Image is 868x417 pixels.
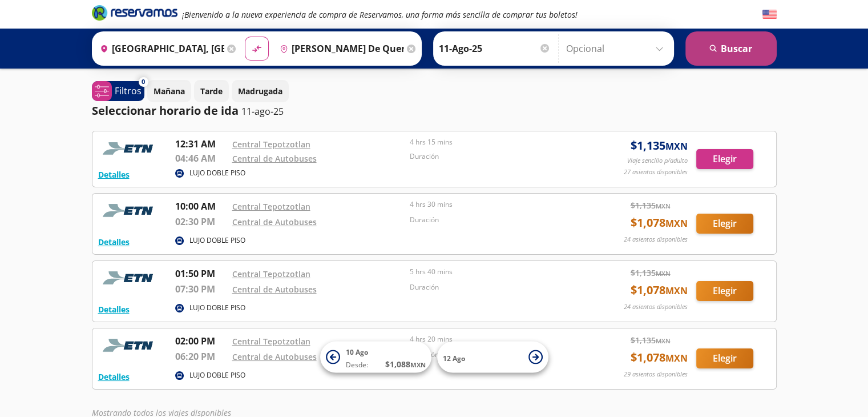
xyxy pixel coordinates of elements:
[92,4,177,21] i: Brand Logo
[410,334,582,344] p: 4 hrs 20 mins
[232,351,317,362] a: Central de Autobuses
[200,85,223,97] p: Tarde
[665,284,688,297] small: MXN
[275,34,404,63] input: Buscar Destino
[696,281,753,301] button: Elegir
[410,282,582,292] p: Duración
[194,80,229,102] button: Tarde
[631,349,688,366] span: $ 1,078
[656,269,671,278] small: MXN
[175,334,227,348] p: 02:00 PM
[696,348,753,368] button: Elegir
[631,267,671,279] span: $ 1,135
[154,85,185,97] p: Mañana
[410,199,582,210] p: 4 hrs 30 mins
[232,284,317,295] a: Central de Autobuses
[410,215,582,225] p: Duración
[624,235,688,244] p: 24 asientos disponibles
[175,199,227,213] p: 10:00 AM
[346,347,368,357] span: 10 Ago
[98,199,161,222] img: RESERVAMOS
[232,336,310,347] a: Central Tepotzotlan
[98,236,130,248] button: Detalles
[410,267,582,277] p: 5 hrs 40 mins
[232,201,310,212] a: Central Tepotzotlan
[232,80,289,102] button: Madrugada
[182,9,578,20] em: ¡Bienvenido a la nueva experiencia de compra de Reservamos, una forma más sencilla de comprar tus...
[98,334,161,357] img: RESERVAMOS
[665,217,688,230] small: MXN
[631,282,688,299] span: $ 1,078
[696,214,753,234] button: Elegir
[98,303,130,315] button: Detalles
[232,139,310,150] a: Central Tepotzotlan
[98,137,161,160] img: RESERVAMOS
[410,151,582,162] p: Duración
[175,267,227,280] p: 01:50 PM
[175,350,227,363] p: 06:20 PM
[439,34,551,63] input: Elegir Fecha
[98,267,161,290] img: RESERVAMOS
[627,156,688,166] p: Viaje sencillo p/adulto
[189,370,245,380] p: LUJO DOBLE PISO
[656,202,671,210] small: MXN
[410,360,426,369] small: MXN
[437,342,548,373] button: 12 Ago
[410,137,582,147] p: 4 hrs 15 mins
[631,199,671,211] span: $ 1,135
[346,360,368,370] span: Desde:
[631,137,688,154] span: $ 1,135
[624,370,688,379] p: 29 asientos disponibles
[665,140,688,153] small: MXN
[385,358,426,370] span: $ 1,088
[147,80,191,102] button: Mañana
[232,216,317,227] a: Central de Autobuses
[241,105,284,118] p: 11-ago-25
[92,81,144,101] button: 0Filtros
[566,34,668,63] input: Opcional
[175,137,227,151] p: 12:31 AM
[175,151,227,165] p: 04:46 AM
[656,336,671,345] small: MXN
[624,167,688,177] p: 27 asientos disponibles
[631,214,688,231] span: $ 1,078
[189,168,245,178] p: LUJO DOBLE PISO
[232,268,310,279] a: Central Tepotzotlan
[762,7,777,22] button: English
[665,352,688,364] small: MXN
[95,34,224,63] input: Buscar Origen
[98,169,130,181] button: Detalles
[320,342,431,373] button: 10 AgoDesde:$1,088MXN
[443,353,465,363] span: 12 Ago
[685,31,777,66] button: Buscar
[175,215,227,228] p: 02:30 PM
[238,85,282,97] p: Madrugada
[189,235,245,246] p: LUJO DOBLE PISO
[98,371,130,383] button: Detalles
[92,4,177,25] a: Brand Logo
[175,282,227,296] p: 07:30 PM
[631,334,671,346] span: $ 1,135
[232,153,317,164] a: Central de Autobuses
[624,302,688,312] p: 24 asientos disponibles
[189,303,245,313] p: LUJO DOBLE PISO
[115,84,142,98] p: Filtros
[92,102,239,119] p: Seleccionar horario de ida
[142,77,145,87] span: 0
[696,149,753,169] button: Elegir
